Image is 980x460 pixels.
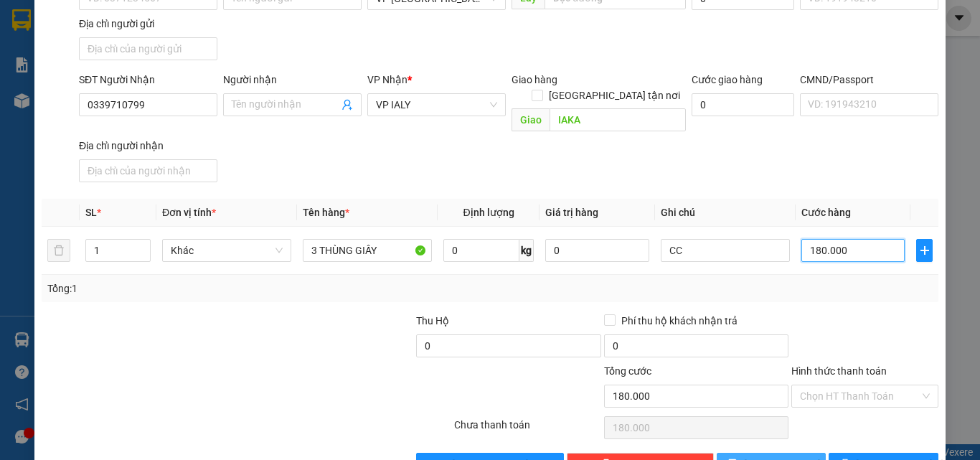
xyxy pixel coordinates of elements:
input: Cước giao hàng [692,93,794,116]
input: VD: Bàn, Ghế [303,239,432,262]
input: Địa chỉ của người nhận [79,159,217,182]
input: Ghi Chú [661,239,790,262]
span: kg [519,239,534,262]
span: SL [85,207,97,218]
span: VP IALY [376,94,497,116]
span: Tên hàng [303,207,349,218]
span: Cước hàng [801,207,851,218]
span: user-add [341,99,353,111]
span: plus [917,245,932,256]
div: Địa chỉ người gửi [79,16,217,32]
span: Giao [512,108,550,131]
span: Phí thu hộ khách nhận trả [616,313,743,329]
label: Cước giao hàng [692,74,763,85]
span: [GEOGRAPHIC_DATA] tận nơi [543,88,686,103]
div: Chưa thanh toán [453,417,603,442]
input: 0 [545,239,649,262]
span: Đơn vị tính [162,207,216,218]
button: delete [47,239,70,262]
span: Giá trị hàng [545,207,598,218]
button: plus [916,239,933,262]
span: Tổng cước [604,365,651,377]
span: Giao hàng [512,74,557,85]
div: CMND/Passport [800,72,938,88]
label: Hình thức thanh toán [791,365,887,377]
div: Tổng: 1 [47,281,380,296]
div: Địa chỉ người nhận [79,138,217,154]
input: Địa chỉ của người gửi [79,37,217,60]
span: Khác [171,240,283,261]
span: Định lượng [463,207,514,218]
span: Thu Hộ [416,315,449,327]
div: Người nhận [223,72,362,88]
div: SĐT Người Nhận [79,72,217,88]
input: Dọc đường [550,108,686,131]
th: Ghi chú [655,199,796,227]
span: VP Nhận [367,74,407,85]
